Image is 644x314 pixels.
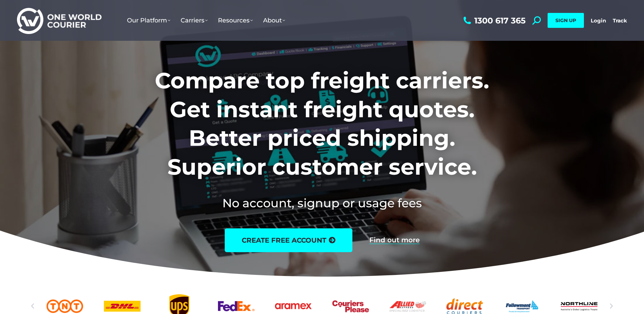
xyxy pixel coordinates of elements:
span: Resources [218,17,253,24]
a: Carriers [176,10,213,31]
a: Resources [213,10,258,31]
a: Login [591,17,606,24]
span: SIGN UP [555,17,576,23]
a: Our Platform [122,10,176,31]
span: Our Platform [127,17,170,24]
a: create free account [225,228,352,252]
h1: Compare top freight carriers. Get instant freight quotes. Better priced shipping. Superior custom... [110,66,534,181]
a: Track [613,17,627,24]
h2: No account, signup or usage fees [110,195,534,211]
span: About [263,17,285,24]
a: About [258,10,290,31]
a: 1300 617 365 [462,16,526,25]
img: One World Courier [17,7,102,34]
a: Find out more [369,237,420,244]
a: SIGN UP [548,13,584,28]
span: Carriers [181,17,208,24]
